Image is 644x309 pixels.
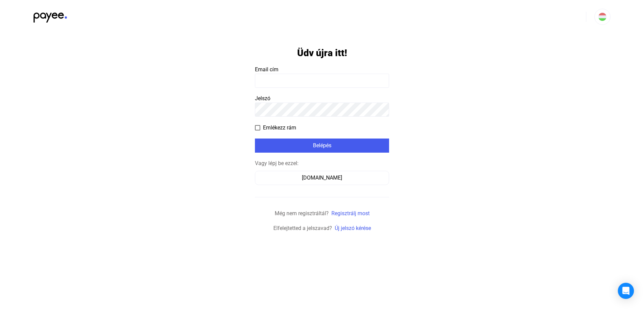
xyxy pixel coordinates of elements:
img: black-payee-blue-dot.svg [34,9,67,23]
button: Belépés [255,139,389,153]
button: HU [594,9,610,25]
div: [DOMAIN_NAME] [257,174,387,182]
div: Belépés [257,142,387,150]
div: Open Intercom Messenger [618,283,634,299]
h1: Üdv újra itt! [297,47,347,59]
span: Még nem regisztráltál? [275,210,329,217]
span: Emlékezz rám [263,124,296,132]
a: Új jelszó kérése [335,225,371,231]
img: HU [598,13,606,21]
span: Jelszó [255,95,270,102]
div: Vagy lépj be ezzel: [255,159,389,167]
span: Elfelejtetted a jelszavad? [273,225,332,231]
button: [DOMAIN_NAME] [255,171,389,185]
a: [DOMAIN_NAME] [255,175,389,181]
span: Email cím [255,66,278,73]
a: Regisztrálj most [331,210,370,217]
